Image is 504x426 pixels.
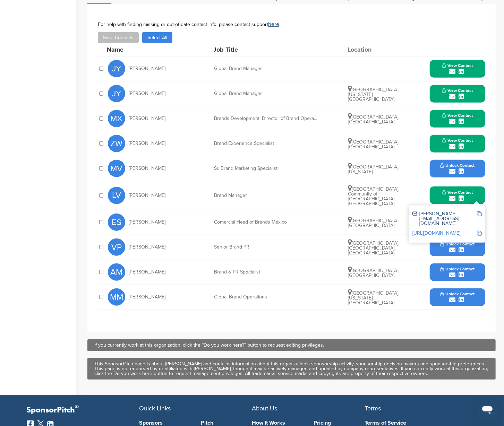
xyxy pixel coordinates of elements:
[129,220,165,225] span: [PERSON_NAME]
[213,46,317,53] div: Job Title
[214,245,318,250] div: Senior Brand PR
[434,83,481,104] button: View Contact
[129,245,165,250] span: [PERSON_NAME]
[142,32,172,43] button: Select All
[434,108,481,129] button: View Contact
[214,220,318,225] div: Comercial Head of Brands México
[129,91,165,96] span: [PERSON_NAME]
[214,295,318,299] div: Global Brand Operations
[108,263,125,281] span: AM
[348,290,399,306] span: [GEOGRAPHIC_DATA], [US_STATE], [GEOGRAPHIC_DATA]
[108,110,125,127] span: MX
[214,193,318,198] div: Brand Manager
[252,420,304,426] a: How It Works
[108,187,125,204] span: LV
[442,88,473,93] span: View Contact
[94,343,489,348] div: If you currently work at this organization, click the “Do you work here?” button to request editi...
[108,60,125,77] span: JY
[432,158,483,179] button: Unlock Contact
[476,398,498,420] iframe: Button to launch messaging window
[139,405,171,412] span: Quick Links
[348,139,399,150] span: [GEOGRAPHIC_DATA], [GEOGRAPHIC_DATA]
[434,133,481,154] button: View Contact
[129,66,165,71] span: [PERSON_NAME]
[441,242,475,246] span: Unlock Contact
[98,32,139,43] button: Save Contacts
[348,240,399,256] span: [GEOGRAPHIC_DATA], [GEOGRAPHIC_DATA], [GEOGRAPHIC_DATA]
[129,166,165,171] span: [PERSON_NAME]
[214,141,318,146] div: Brand Experience Specialist
[108,288,125,306] span: MM
[348,164,399,175] span: [GEOGRAPHIC_DATA], [US_STATE]
[107,46,183,53] div: Name
[477,231,482,236] img: Copy
[412,230,460,236] a: [URL][DOMAIN_NAME]
[434,185,481,206] button: View Contact
[214,166,318,171] div: Sr. Brand Marketing Specialist
[108,238,125,256] span: VP
[441,267,475,271] span: Unlock Contact
[348,268,399,278] span: [GEOGRAPHIC_DATA], [GEOGRAPHIC_DATA]
[412,211,477,226] div: [PERSON_NAME][EMAIL_ADDRESS][DOMAIN_NAME]
[75,402,79,411] span: ®
[252,405,277,412] span: About Us
[108,214,125,231] span: ES
[214,91,318,96] div: Global Brand Manager
[214,116,318,121] div: Brands Development, Director of Brand Operations, [PERSON_NAME] Group
[129,116,165,121] span: [PERSON_NAME]
[348,218,399,228] span: [GEOGRAPHIC_DATA], [GEOGRAPHIC_DATA]
[98,21,485,27] div: For help with finding missing or out-of-date contact info, please contact support .
[94,362,489,376] div: This SponsorPitch page is about [PERSON_NAME] and contains information about this organization's ...
[441,163,475,168] span: Unlock Contact
[441,292,475,296] span: Unlock Contact
[348,46,400,53] div: Location
[477,211,482,216] img: Copy
[348,186,399,207] span: [GEOGRAPHIC_DATA], Community of [GEOGRAPHIC_DATA], [GEOGRAPHIC_DATA]
[348,87,399,102] span: [GEOGRAPHIC_DATA], [US_STATE], [GEOGRAPHIC_DATA]
[442,113,473,118] span: View Contact
[108,160,125,177] span: MV
[365,420,467,426] a: Terms of Service
[432,262,483,282] button: Unlock Contact
[268,21,279,28] a: here
[139,420,191,426] a: Sponsors
[432,237,483,258] button: Unlock Contact
[27,405,139,415] p: SponsorPitch
[129,270,165,275] span: [PERSON_NAME]
[365,405,381,412] span: Terms
[214,66,318,71] div: Global Brand Manager
[442,190,473,195] span: View Contact
[434,58,481,79] button: View Contact
[108,135,125,152] span: ZW
[442,63,473,68] span: View Contact
[432,287,483,307] button: Unlock Contact
[129,295,165,299] span: [PERSON_NAME]
[348,114,399,125] span: [GEOGRAPHIC_DATA], [GEOGRAPHIC_DATA]
[442,138,473,143] span: View Contact
[108,85,125,102] span: JY
[314,420,365,426] a: Pricing
[129,193,165,198] span: [PERSON_NAME]
[214,270,318,275] div: Brand & PR Specialist
[201,420,252,426] a: Pitch
[129,141,165,146] span: [PERSON_NAME]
